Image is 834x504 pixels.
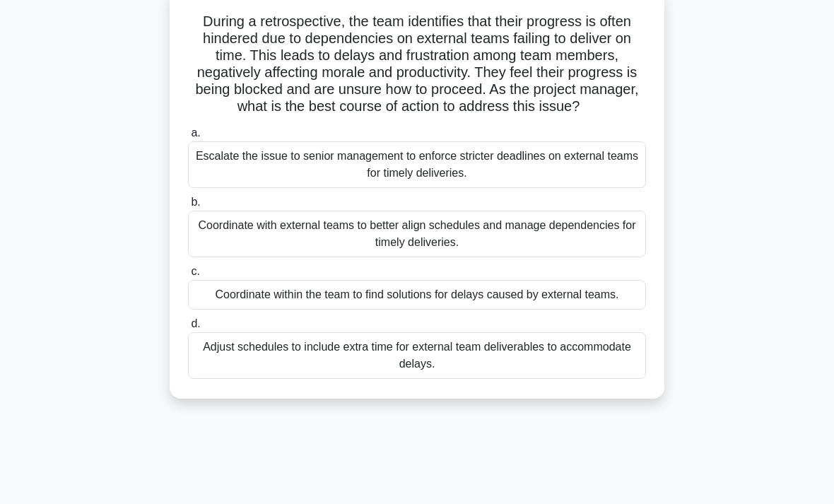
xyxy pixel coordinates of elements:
[188,332,646,379] div: Adjust schedules to include extra time for external team deliverables to accommodate delays.
[187,13,647,116] h5: During a retrospective, the team identifies that their progress is often hindered due to dependen...
[191,127,200,139] span: a.
[191,196,200,208] span: b.
[188,141,646,188] div: Escalate the issue to senior management to enforce stricter deadlines on external teams for timel...
[188,280,646,310] div: Coordinate within the team to find solutions for delays caused by external teams.
[188,211,646,257] div: Coordinate with external teams to better align schedules and manage dependencies for timely deliv...
[191,317,200,329] span: d.
[191,265,199,277] span: c.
